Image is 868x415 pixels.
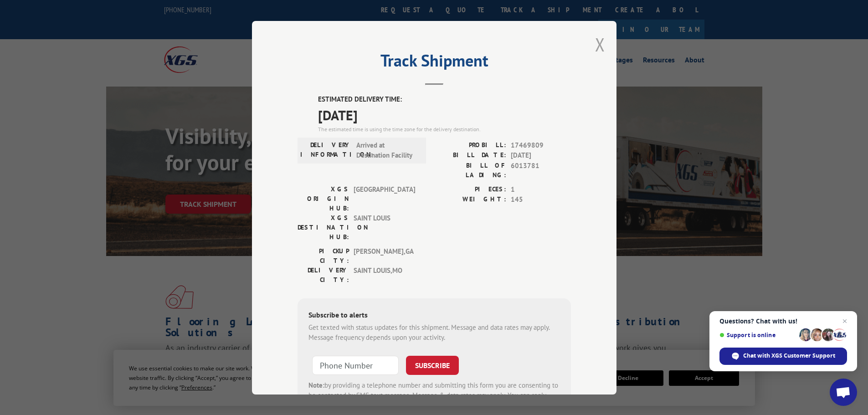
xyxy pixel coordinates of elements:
label: XGS DESTINATION HUB: [298,213,349,241]
span: 17469809 [511,140,571,150]
span: SAINT LOUIS [354,213,415,241]
label: BILL OF LADING: [434,160,506,179]
button: Close modal [595,32,605,56]
strong: Note: [308,380,324,389]
a: Open chat [830,379,857,406]
label: BILL DATE: [434,150,506,161]
label: WEIGHT: [434,195,506,205]
span: Support is online [719,332,796,338]
label: DELIVERY CITY: [298,265,349,284]
label: PROBILL: [434,140,506,150]
span: Chat with XGS Customer Support [719,348,847,365]
span: [DATE] [318,104,571,125]
div: The estimated time is using the time zone for the delivery destination. [318,125,571,133]
label: PIECES: [434,184,506,195]
div: by providing a telephone number and submitting this form you are consenting to be contacted by SM... [308,380,560,411]
span: [PERSON_NAME] , GA [354,246,415,265]
span: [GEOGRAPHIC_DATA] [354,184,415,213]
div: Get texted with status updates for this shipment. Message and data rates may apply. Message frequ... [308,322,560,343]
span: Chat with XGS Customer Support [743,352,835,360]
span: 6013781 [511,160,571,179]
span: SAINT LOUIS , MO [354,265,415,284]
label: XGS ORIGIN HUB: [298,184,349,213]
label: ESTIMATED DELIVERY TIME: [318,94,571,105]
span: [DATE] [511,150,571,161]
span: Arrived at Destination Facility [356,140,418,160]
label: DELIVERY INFORMATION: [300,140,352,160]
h2: Track Shipment [298,54,571,72]
span: Questions? Chat with us! [719,318,847,325]
span: 145 [511,195,571,205]
div: Subscribe to alerts [308,309,560,322]
span: 1 [511,184,571,195]
button: SUBSCRIBE [406,355,459,374]
label: PICKUP CITY: [298,246,349,265]
input: Phone Number [312,355,399,374]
